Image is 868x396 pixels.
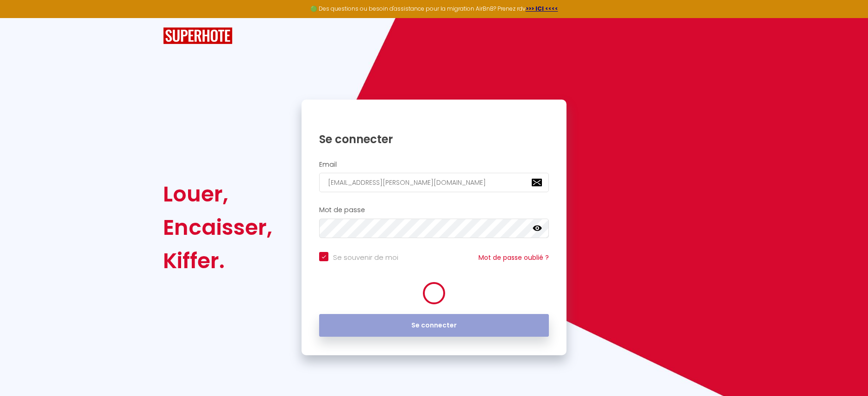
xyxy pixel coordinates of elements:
[163,177,272,211] div: Louer,
[319,206,549,214] h2: Mot de passe
[319,132,549,146] h1: Se connecter
[163,211,272,244] div: Encaisser,
[319,173,549,192] input: Ton Email
[163,244,272,277] div: Kiffer.
[319,314,549,337] button: Se connecter
[526,5,558,13] a: >>> ICI <<<<
[163,27,233,44] img: SuperHote logo
[319,161,549,169] h2: Email
[478,253,549,262] a: Mot de passe oublié ?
